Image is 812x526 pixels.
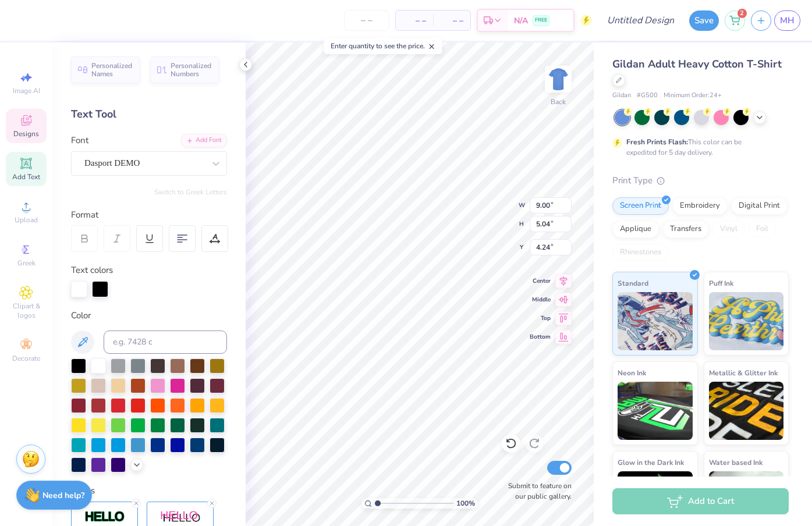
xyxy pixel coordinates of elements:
span: Greek [17,258,36,268]
div: Digital Print [731,197,788,215]
input: Untitled Design [598,9,683,32]
span: Gildan Adult Heavy Cotton T-Shirt [612,57,782,71]
span: Add Text [12,172,40,182]
span: Water based Ink [709,456,763,468]
span: Designs [13,129,39,138]
img: Puff Ink [709,292,784,350]
input: e.g. 7428 c [104,330,227,354]
div: Foil [749,221,776,238]
div: Color [71,309,227,322]
span: Gildan [612,91,631,101]
div: Applique [612,221,659,238]
span: Top [530,314,551,322]
span: 100 % [456,498,475,509]
span: – – [440,15,463,27]
img: Metallic & Glitter Ink [709,382,784,440]
span: Minimum Order: 24 + [664,91,722,101]
div: Enter quantity to see the price. [324,38,442,54]
div: Screen Print [612,197,669,215]
span: Personalized Numbers [171,62,212,78]
input: – – [344,10,389,31]
div: Text Tool [71,106,227,122]
span: Clipart & logos [6,301,47,320]
div: Format [71,208,228,222]
div: Add Font [181,134,227,147]
span: Metallic & Glitter Ink [709,367,778,379]
span: MH [780,14,795,27]
div: Transfers [662,221,709,238]
strong: Fresh Prints Flash: [626,137,688,147]
span: Center [530,277,551,285]
div: Print Type [612,174,789,187]
label: Submit to feature on our public gallery. [502,481,572,502]
img: Shadow [160,510,201,525]
span: FREE [535,16,547,24]
div: Rhinestones [612,244,669,261]
div: This color can be expedited for 5 day delivery. [626,137,770,158]
span: Middle [530,296,551,304]
span: – – [403,15,426,27]
img: Standard [618,292,693,350]
div: Vinyl [712,221,745,238]
span: # G500 [637,91,658,101]
button: Switch to Greek Letters [154,187,227,197]
span: Image AI [13,86,40,95]
span: Puff Ink [709,277,733,289]
button: Save [689,10,719,31]
img: Back [547,67,570,91]
div: Embroidery [672,197,728,215]
span: Bottom [530,333,551,341]
div: Styles [71,484,227,497]
a: MH [774,10,800,31]
strong: Need help? [42,490,84,501]
span: Decorate [12,354,40,363]
span: N/A [514,15,528,27]
div: Back [551,97,566,107]
img: Stroke [84,510,125,524]
span: Standard [618,277,648,289]
img: Neon Ink [618,382,693,440]
span: Personalized Names [91,62,133,78]
span: 2 [737,9,747,18]
span: Glow in the Dark Ink [618,456,684,468]
span: Neon Ink [618,367,646,379]
label: Text colors [71,264,113,277]
span: Upload [15,215,38,225]
label: Font [71,134,88,147]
